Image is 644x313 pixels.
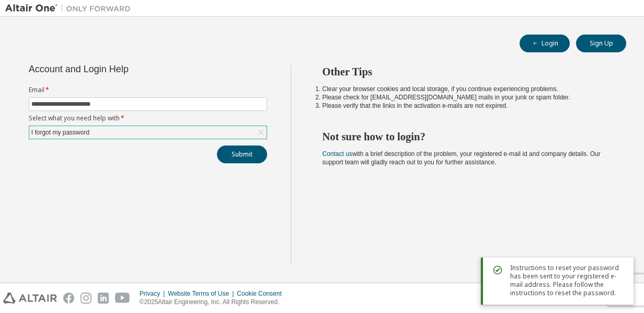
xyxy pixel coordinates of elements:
[140,289,168,298] div: Privacy
[115,293,130,304] img: youtube.svg
[140,298,288,307] p: © 2025 Altair Engineering, Inc. All Rights Reserved.
[520,35,570,52] button: Login
[323,65,608,79] h2: Other Tips
[323,102,608,110] li: Please verify that the links in the activation e-mails are not expired.
[63,293,74,304] img: facebook.svg
[29,114,267,122] label: Select what you need help with
[323,85,608,93] li: Clear your browser cookies and local storage, if you continue experiencing problems.
[510,264,625,297] span: Instructions to reset your password has been sent to your registered e-mail address. Please follo...
[29,86,267,94] label: Email
[576,35,626,52] button: Sign Up
[168,289,237,298] div: Website Terms of Use
[323,150,601,166] span: with a brief description of the problem, your registered e-mail id and company details. Our suppo...
[29,126,267,139] div: I forgot my password
[29,65,220,73] div: Account and Login Help
[30,127,91,138] div: I forgot my password
[323,130,608,143] h2: Not sure how to login?
[323,93,608,102] li: Please check for [EMAIL_ADDRESS][DOMAIN_NAME] mails in your junk or spam folder.
[5,3,136,14] img: Altair One
[98,293,109,304] img: linkedin.svg
[323,150,352,158] a: Contact us
[80,293,91,304] img: instagram.svg
[217,146,267,163] button: Submit
[237,289,287,298] div: Cookie Consent
[3,293,57,304] img: altair_logo.svg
